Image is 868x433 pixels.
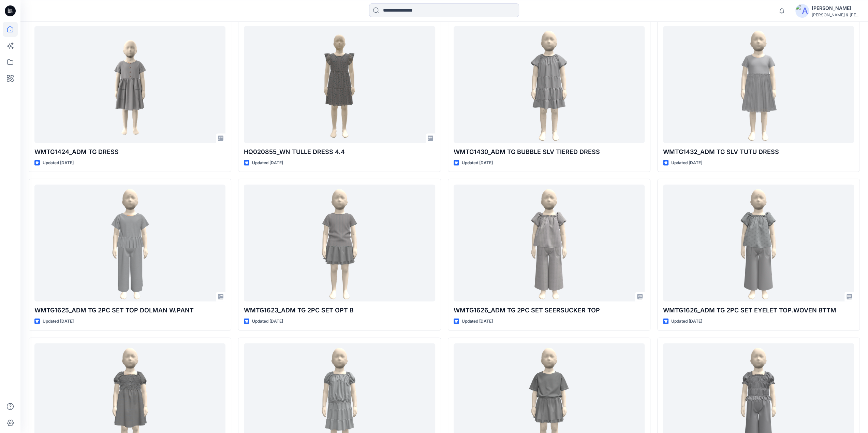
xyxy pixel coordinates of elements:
p: Updated [DATE] [43,159,74,167]
p: WMTG1625_ADM TG 2PC SET TOP DOLMAN W.PANT [34,306,225,315]
p: WMTG1626_ADM TG 2PC SET EYELET TOP.WOVEN BTTM [663,306,854,315]
p: WMTG1430_ADM TG BUBBLE SLV TIERED DRESS [454,147,645,157]
a: WMTG1623_ADM TG 2PC SET OPT B [244,185,435,301]
p: WMTG1432_ADM TG SLV TUTU DRESS [663,147,854,157]
p: Updated [DATE] [462,159,493,167]
p: Updated [DATE] [252,318,283,325]
a: HQ020855_WN TULLE DRESS 4.4 [244,26,435,143]
p: WMTG1623_ADM TG 2PC SET OPT B [244,306,435,315]
p: Updated [DATE] [462,318,493,325]
a: WMTG1626_ADM TG 2PC SET SEERSUCKER TOP [454,185,645,301]
p: Updated [DATE] [43,318,74,325]
div: [PERSON_NAME] & [PERSON_NAME] [812,12,859,17]
p: WMTG1626_ADM TG 2PC SET SEERSUCKER TOP [454,306,645,315]
a: WMTG1430_ADM TG BUBBLE SLV TIERED DRESS [454,26,645,143]
a: WMTG1432_ADM TG SLV TUTU DRESS [663,26,854,143]
p: Updated [DATE] [671,318,702,325]
a: WMTG1625_ADM TG 2PC SET TOP DOLMAN W.PANT [34,185,225,301]
p: HQ020855_WN TULLE DRESS 4.4 [244,147,435,157]
a: WMTG1626_ADM TG 2PC SET EYELET TOP.WOVEN BTTM [663,185,854,301]
div: [PERSON_NAME] [812,4,859,12]
p: Updated [DATE] [671,159,702,167]
p: Updated [DATE] [252,159,283,167]
img: avatar [795,4,809,18]
a: WMTG1424_ADM TG DRESS [34,26,225,143]
p: WMTG1424_ADM TG DRESS [34,147,225,157]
